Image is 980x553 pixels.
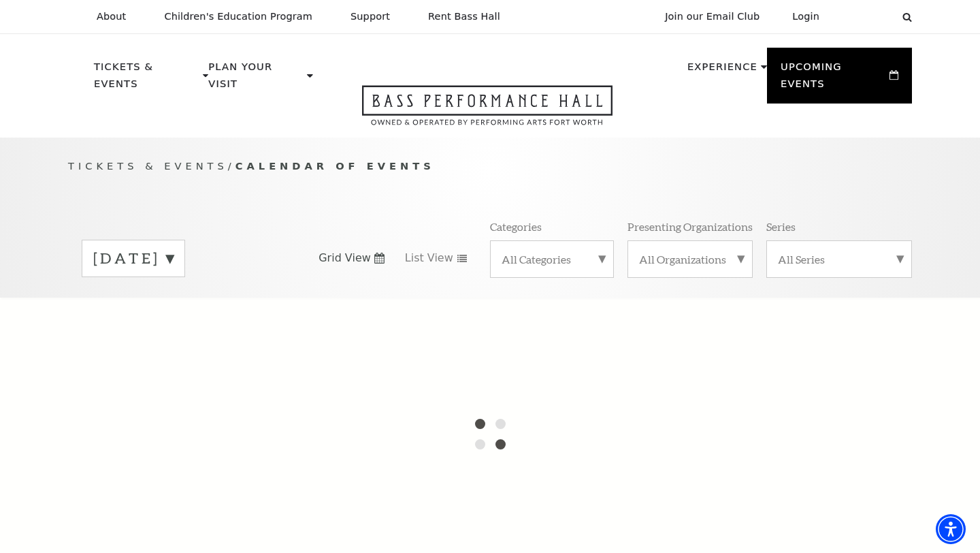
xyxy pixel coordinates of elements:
[428,11,500,22] p: Rent Bass Hall
[164,11,312,22] p: Children's Education Program
[318,251,371,266] span: Grid View
[781,59,886,100] p: Upcoming Events
[405,251,453,266] span: List View
[93,248,174,269] label: [DATE]
[490,219,542,234] p: Categories
[208,59,304,100] p: Plan Your Visit
[68,158,912,175] p: /
[687,59,757,83] p: Experience
[778,252,900,266] label: All Series
[627,219,753,234] p: Presenting Organizations
[97,11,126,22] p: About
[502,252,602,266] label: All Categories
[841,10,889,23] select: Select:
[766,219,796,234] p: Series
[235,160,435,172] span: Calendar of Events
[639,252,741,266] label: All Organizations
[350,11,390,22] p: Support
[68,160,228,172] span: Tickets & Events
[936,514,966,544] div: Accessibility Menu
[94,59,199,100] p: Tickets & Events
[313,85,661,138] a: Open this option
